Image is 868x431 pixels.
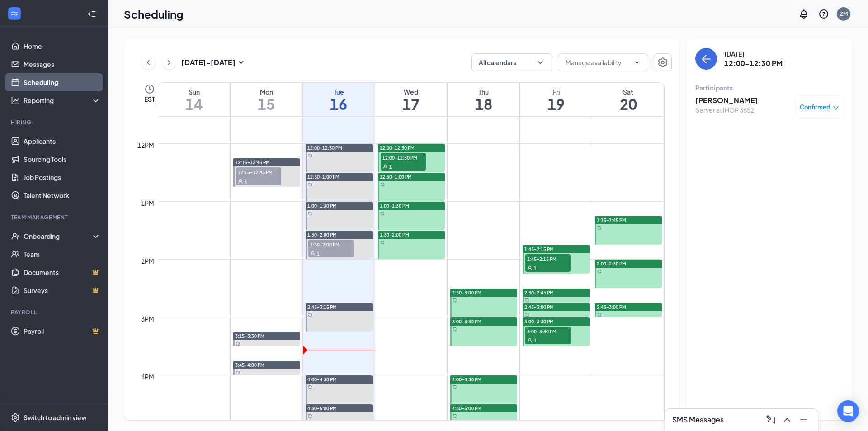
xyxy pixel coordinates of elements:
span: EST [144,95,155,104]
svg: Sync [308,211,312,216]
span: 1:00-1:30 PM [307,203,337,209]
svg: SmallChevronDown [236,57,246,68]
a: PayrollCrown [24,322,101,340]
span: 1 [534,265,537,271]
span: 3:00-3:30 PM [524,318,554,325]
div: Server at IHOP 3652 [695,105,758,114]
span: Confirmed [800,103,830,112]
div: Mon [231,87,302,96]
svg: Sync [236,370,240,375]
svg: Sync [597,226,602,230]
h1: Scheduling [124,6,184,22]
svg: ChevronUp [782,414,793,425]
a: September 14, 2025 [158,83,230,116]
span: 12:30-1:00 PM [380,174,412,180]
h1: 18 [448,96,519,112]
button: Minimize [796,412,811,427]
svg: Sync [236,341,240,346]
svg: ChevronRight [165,57,174,68]
button: All calendarsChevronDown [471,53,552,71]
div: Thu [448,87,519,96]
svg: Minimize [798,414,809,425]
span: 2:45-3:00 PM [597,304,626,310]
span: 1:15-1:45 PM [597,217,626,223]
svg: Sync [453,327,457,332]
span: 12:00-12:30 PM [381,153,426,162]
span: 3:00-3:30 PM [525,327,571,336]
div: 3pm [139,314,156,324]
svg: ChevronLeft [144,57,153,68]
button: ComposeMessage [764,412,778,427]
svg: ChevronDown [536,58,545,67]
svg: ChevronDown [633,59,641,66]
div: Team Management [11,213,99,221]
span: 12:15-12:45 PM [236,167,281,176]
span: 12:00-12:30 PM [380,145,415,151]
span: 2:30-2:45 PM [524,289,554,296]
span: 3:00-3:30 PM [452,318,481,325]
svg: Settings [11,413,20,422]
svg: QuestionInfo [818,9,829,19]
span: 1:45-2:15 PM [525,254,571,263]
svg: Sync [453,385,457,389]
div: Payroll [11,308,99,316]
a: September 15, 2025 [231,83,302,116]
span: 2:45-3:00 PM [524,304,554,310]
a: Talent Network [24,186,101,204]
span: 1:00-1:30 PM [380,203,409,209]
span: 1:30-2:00 PM [308,240,354,249]
a: September 19, 2025 [520,83,592,116]
svg: Settings [657,57,668,68]
svg: Sync [453,414,457,418]
svg: Sync [525,298,529,303]
button: ChevronUp [780,412,794,427]
svg: Collapse [87,9,96,19]
a: Sourcing Tools [24,150,101,168]
div: Switch to admin view [24,413,87,422]
a: Scheduling [24,73,101,91]
svg: Analysis [11,96,20,105]
h1: 14 [158,96,230,112]
svg: Sync [525,313,529,317]
a: SurveysCrown [24,281,101,299]
span: 12:30-1:00 PM [307,174,340,180]
div: Fri [520,87,592,96]
h3: [PERSON_NAME] [695,95,758,105]
svg: User [310,251,316,256]
span: 3:45-4:00 PM [235,362,264,368]
div: Tue [303,87,375,96]
svg: ArrowLeft [701,53,712,64]
svg: User [527,338,533,343]
svg: Sync [380,182,385,187]
h1: 19 [520,96,592,112]
div: Participants [695,83,844,92]
a: September 17, 2025 [375,83,447,116]
svg: User [382,164,388,170]
h1: 17 [375,96,447,112]
span: 1:45-2:15 PM [524,246,554,252]
span: down [833,105,839,111]
span: 1 [245,178,247,185]
span: 1:30-2:00 PM [380,232,409,238]
button: back-button [695,48,717,70]
div: 4pm [139,372,156,382]
svg: Sync [380,240,385,245]
span: 12:00-12:30 PM [307,145,342,151]
button: ChevronRight [162,56,176,69]
span: 4:30-5:00 PM [452,405,481,412]
div: ZM [840,10,848,18]
a: Job Postings [24,168,101,186]
div: Hiring [11,118,99,126]
svg: Sync [308,153,312,158]
svg: Sync [453,298,457,303]
div: 12pm [136,140,156,150]
div: Sun [158,87,230,96]
a: Applicants [24,132,101,150]
div: Onboarding [24,232,93,241]
svg: UserCheck [11,232,20,241]
button: Settings [654,53,672,71]
span: 4:00-4:30 PM [307,376,337,383]
span: 4:30-5:00 PM [307,405,337,412]
div: 1pm [139,198,156,208]
a: Messages [24,55,101,73]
